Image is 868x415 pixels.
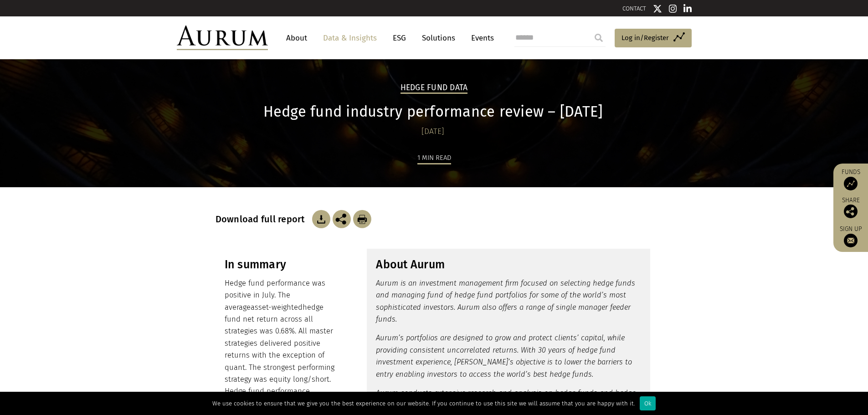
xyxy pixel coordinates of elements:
h1: Hedge fund industry performance review – [DATE] [216,103,651,121]
em: Aurum is an investment management firm focused on selecting hedge funds and managing fund of hedg... [376,279,635,323]
a: Solutions [417,30,460,46]
img: Linkedin icon [683,4,692,13]
img: Aurum [177,26,268,50]
span: asset-weighted [251,303,303,312]
img: Download Article [312,210,330,228]
div: Share [838,197,863,218]
em: Aurum’s portfolios are designed to grow and protect clients’ capital, while providing consistent ... [376,333,632,378]
img: Instagram icon [669,4,677,13]
input: Submit [590,29,608,47]
h3: In summary [225,258,338,272]
span: Log in/Register [621,32,669,43]
a: About [282,30,312,46]
img: Access Funds [844,177,858,190]
a: Events [467,30,494,46]
a: Sign up [838,225,863,247]
img: Twitter icon [653,4,662,13]
img: Sign up to our newsletter [844,234,858,247]
h3: Download full report [216,214,310,225]
a: ESG [388,30,411,46]
div: Ok [640,396,656,410]
img: Download Article [353,210,371,228]
h3: About Aurum [376,258,641,272]
h2: Hedge Fund Data [401,83,468,94]
a: Funds [838,168,863,190]
div: 1 min read [417,152,451,164]
img: Share this post [844,205,858,218]
img: Share this post [333,210,351,228]
a: Log in/Register [615,29,692,48]
a: CONTACT [622,5,646,12]
div: [DATE] [216,125,651,138]
a: Data & Insights [318,30,381,46]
